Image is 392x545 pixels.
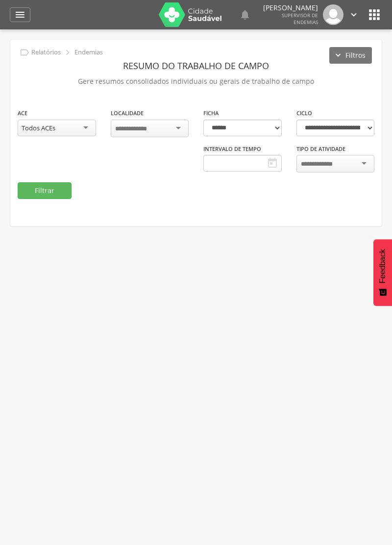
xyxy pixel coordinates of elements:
[239,9,251,21] i: 
[348,9,359,20] i: 
[348,4,359,25] a: 
[18,57,374,74] header: Resumo do Trabalho de Campo
[18,182,72,199] button: Filtrar
[18,109,27,117] label: ACE
[14,9,26,21] i: 
[203,145,261,153] label: Intervalo de Tempo
[203,109,219,117] label: Ficha
[367,7,382,23] i: 
[378,249,387,283] span: Feedback
[74,49,103,56] p: Endemias
[111,109,144,117] label: Localidade
[267,157,278,169] i: 
[296,109,312,117] label: Ciclo
[19,47,30,58] i: 
[263,4,318,11] p: [PERSON_NAME]
[239,4,251,25] a: 
[10,7,30,22] a: 
[18,74,374,88] p: Gere resumos consolidados individuais ou gerais de trabalho de campo
[373,239,392,306] button: Feedback - Mostrar pesquisa
[31,49,61,56] p: Relatórios
[22,124,55,132] div: Todos ACEs
[282,12,318,25] span: Supervisor de Endemias
[62,47,73,58] i: 
[296,145,345,153] label: Tipo de Atividade
[329,47,372,64] button: Filtros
